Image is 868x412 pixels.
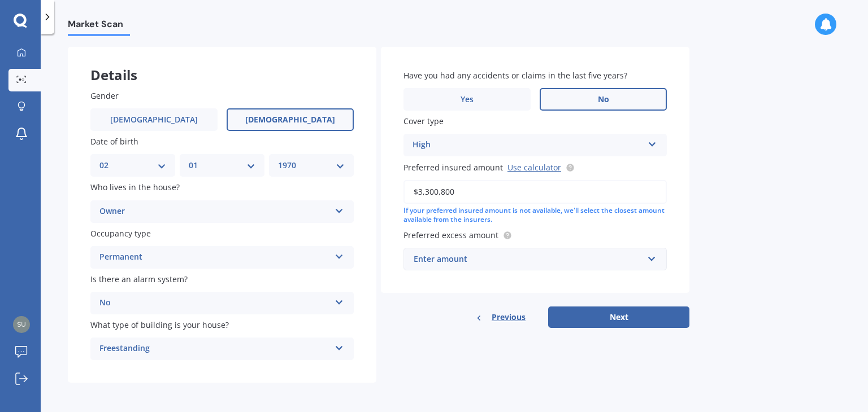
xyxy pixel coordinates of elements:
[99,205,330,218] div: Owner
[90,182,180,193] span: Who lives in the house?
[90,319,229,330] span: What type of building is your house?
[110,115,198,125] span: [DEMOGRAPHIC_DATA]
[403,230,498,240] span: Preferred excess amount
[99,251,330,264] div: Permanent
[99,296,330,310] div: No
[413,138,643,152] div: High
[13,316,30,333] img: 1ec9308810b59d87d08281d4f82309f3
[90,90,119,101] span: Gender
[90,136,138,147] span: Date of birth
[403,70,627,81] span: Have you had any accidents or claims in the last five years?
[548,306,689,328] button: Next
[403,206,667,225] div: If your preferred insured amount is not available, we'll select the closest amount available from...
[245,115,335,125] span: [DEMOGRAPHIC_DATA]
[403,116,444,126] span: Cover type
[492,309,526,326] span: Previous
[403,162,503,173] span: Preferred insured amount
[403,180,667,204] input: Enter amount
[68,19,130,34] span: Market Scan
[507,162,561,173] a: Use calculator
[99,342,330,356] div: Freestanding
[598,95,609,104] span: No
[414,253,643,265] div: Enter amount
[90,228,151,239] span: Occupancy type
[68,47,376,81] div: Details
[461,95,474,104] span: Yes
[90,274,188,284] span: Is there an alarm system?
